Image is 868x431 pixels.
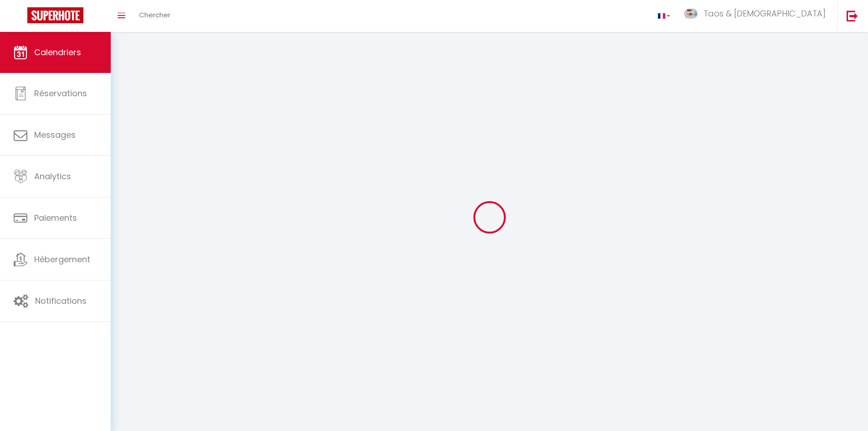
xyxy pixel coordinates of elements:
[34,212,77,223] span: Paiements
[704,8,826,19] span: Taos & [DEMOGRAPHIC_DATA]
[847,10,858,21] img: logout
[139,10,170,20] span: Chercher
[27,7,83,23] img: Super Booking
[684,9,698,19] img: ...
[35,295,87,306] span: Notifications
[34,254,90,265] span: Hébergement
[34,88,87,99] span: Réservations
[34,129,76,140] span: Messages
[7,4,35,31] button: Ouvrir le widget de chat LiveChat
[34,47,81,58] span: Calendriers
[34,171,71,182] span: Analytics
